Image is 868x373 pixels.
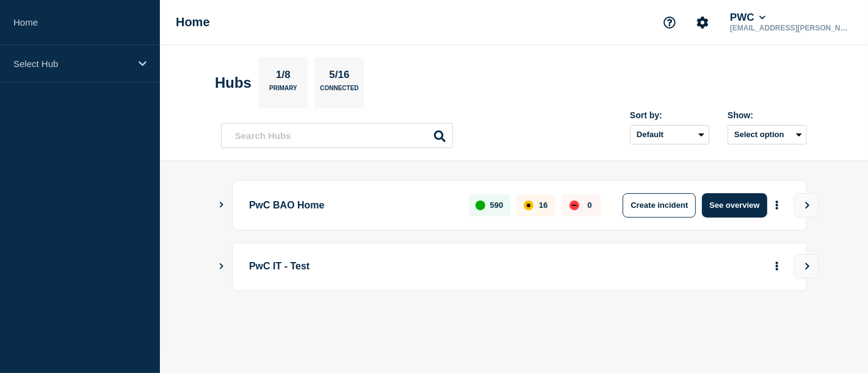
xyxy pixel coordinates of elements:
[176,15,210,29] h1: Home
[539,201,548,210] p: 16
[587,201,591,210] p: 0
[215,74,251,91] h2: Hubs
[728,24,855,32] p: [EMAIL_ADDRESS][PERSON_NAME][DOMAIN_NAME]
[769,194,785,216] button: More actions
[657,10,682,35] button: Support
[221,123,453,148] input: Search Hubs
[272,69,295,85] p: 1/8
[728,110,807,120] div: Show:
[702,193,767,218] button: See overview
[325,69,354,85] p: 5/16
[269,85,297,98] p: Primary
[570,201,579,210] div: down
[728,12,768,24] button: PWC
[794,254,819,279] button: View
[219,262,225,271] button: Show Connected Hubs
[524,201,533,210] div: affected
[249,255,587,278] p: PwC IT - Test
[13,59,131,69] p: Select Hub
[219,201,225,210] button: Show Connected Hubs
[690,10,715,35] button: Account settings
[249,193,455,218] p: PwC BAO Home
[320,85,358,98] p: Connected
[623,193,696,218] button: Create incident
[630,110,709,120] div: Sort by:
[728,125,807,144] button: Select option
[490,201,504,210] p: 590
[630,125,709,144] select: Sort by
[794,193,819,218] button: View
[769,255,785,278] button: More actions
[476,201,485,210] div: up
